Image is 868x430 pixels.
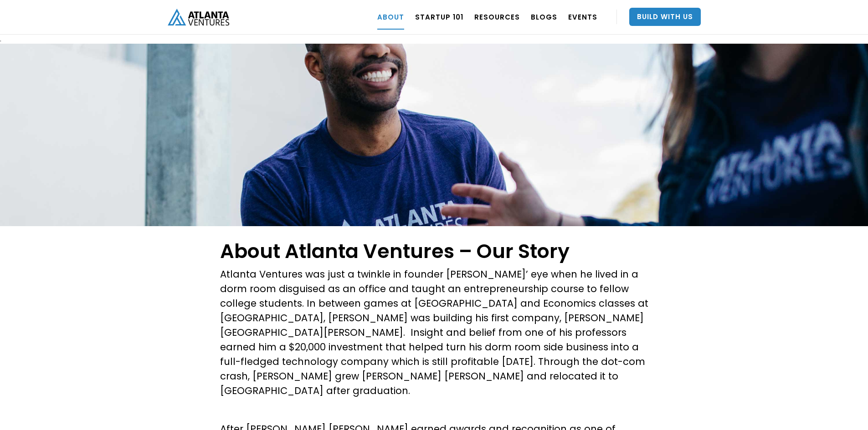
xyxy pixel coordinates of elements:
[568,4,597,30] a: EVENTS
[531,4,557,30] a: BLOGS
[415,4,463,30] a: Startup 101
[474,4,520,30] a: RESOURCES
[220,267,648,398] p: Atlanta Ventures was just a twinkle in founder [PERSON_NAME]’ eye when he lived in a dorm room di...
[377,4,404,30] a: ABOUT
[629,8,701,26] a: Build With Us
[220,240,648,263] h1: About Atlanta Ventures – Our Story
